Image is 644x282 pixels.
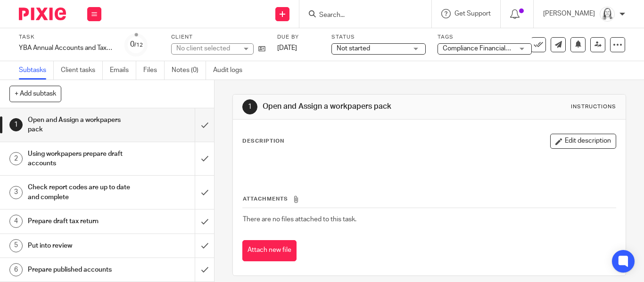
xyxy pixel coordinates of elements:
a: Subtasks [19,61,54,80]
label: Task [19,33,113,41]
p: [PERSON_NAME] [543,9,595,18]
label: Tags [438,33,532,41]
div: 6 [9,263,23,276]
div: 1 [242,99,257,114]
label: Status [331,33,426,41]
p: Description [242,137,284,145]
div: 0 [130,39,143,50]
h1: Put into review [28,239,133,253]
a: Notes (0) [172,61,206,80]
a: Audit logs [213,61,249,80]
span: Get Support [454,10,491,17]
button: Attach new file [242,240,297,261]
div: Instructions [571,103,616,111]
span: There are no files attached to this task. [243,216,356,223]
div: No client selected [176,44,238,53]
img: Eleanor%20Shakeshaft.jpg [600,7,615,22]
div: 3 [9,186,23,199]
h1: Prepare published accounts [28,263,133,277]
div: 1 [9,118,23,131]
a: Files [143,61,165,80]
span: [DATE] [277,45,297,51]
h1: Open and Assign a workpapers pack [28,113,133,137]
button: + Add subtask [9,86,61,102]
label: Client [171,33,265,41]
span: Attachments [243,196,288,201]
img: Pixie [19,8,66,20]
h1: Open and Assign a workpapers pack [263,102,449,112]
div: 5 [9,239,23,252]
div: YBA Annual Accounts and Tax Return [19,43,113,53]
small: /12 [134,42,143,48]
label: Due by [277,33,320,41]
h1: Check report codes are up to date and complete [28,180,133,204]
span: Not started [337,45,370,52]
span: Compliance Financials + 1 [443,45,519,52]
a: Client tasks [61,61,103,80]
button: Edit description [550,134,616,149]
h1: Prepare draft tax return [28,214,133,228]
a: Emails [110,61,136,80]
input: Search [318,11,403,20]
div: 4 [9,215,23,228]
div: 2 [9,152,23,165]
h1: Using workpapers prepare draft accounts [28,147,133,171]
